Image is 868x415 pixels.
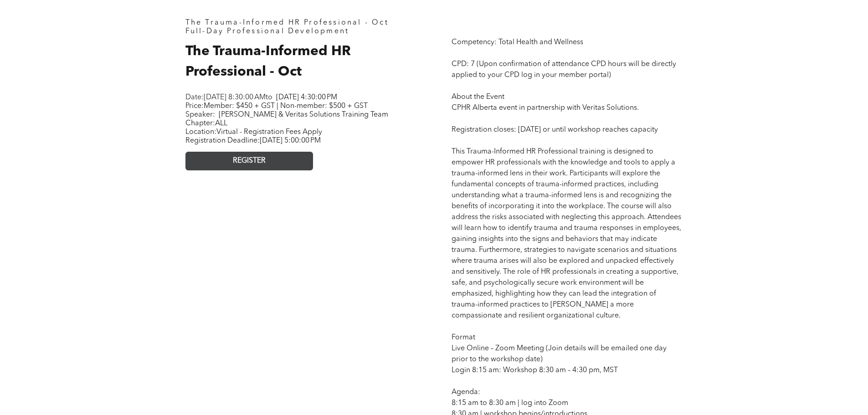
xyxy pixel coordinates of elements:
[233,157,266,165] span: REGISTER
[185,152,313,170] a: REGISTER
[185,111,215,118] span: Speaker:
[185,128,322,144] span: Location: Registration Deadline:
[185,19,389,26] span: The Trauma-Informed HR Professional - Oct
[185,102,368,110] span: Price:
[215,120,227,127] span: ALL
[185,28,349,35] span: Full-Day Professional Development
[216,128,322,136] span: Virtual - Registration Fees Apply
[204,102,368,110] span: Member: $450 + GST | Non-member: $500 + GST
[185,45,351,79] span: The Trauma-Informed HR Professional - Oct
[260,137,321,144] span: [DATE] 5:00:00 PM
[219,111,388,118] span: [PERSON_NAME] & Veritas Solutions Training Team
[185,120,227,127] span: Chapter:
[185,94,272,101] span: Date: to
[276,94,337,101] span: [DATE] 4:30:00 PM
[204,94,266,101] span: [DATE] 8:30:00 AM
